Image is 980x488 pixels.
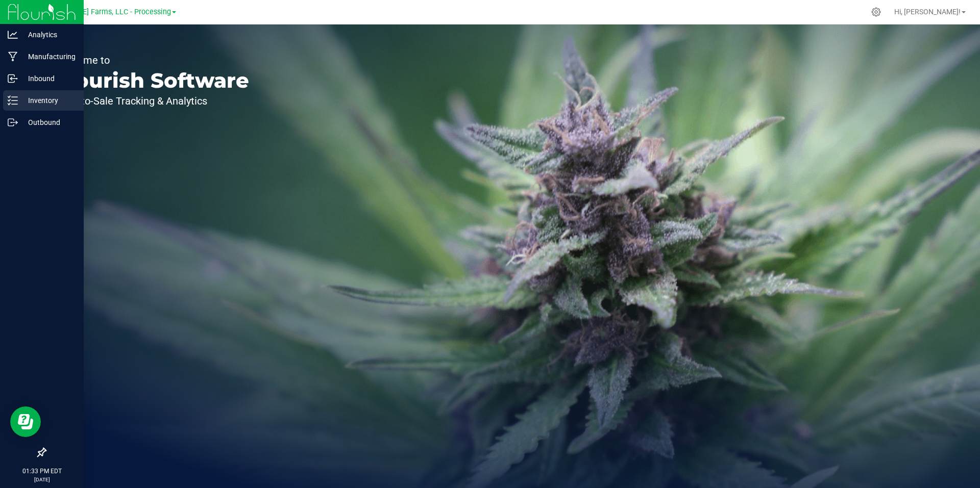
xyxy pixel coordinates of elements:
p: Inbound [18,72,79,85]
p: Welcome to [55,55,249,65]
p: Seed-to-Sale Tracking & Analytics [55,96,249,106]
p: Analytics [18,29,79,41]
inline-svg: Analytics [8,30,18,40]
span: Hi, [PERSON_NAME]! [894,8,961,16]
p: 01:33 PM EDT [5,467,79,476]
p: Manufacturing [18,50,79,63]
div: Manage settings [870,7,883,17]
inline-svg: Outbound [8,117,18,127]
p: [DATE] [5,476,79,483]
inline-svg: Manufacturing [8,52,18,62]
p: Flourish Software [55,70,249,91]
p: Inventory [18,94,79,107]
iframe: Resource center [10,406,41,437]
inline-svg: Inventory [8,95,18,106]
p: Outbound [18,116,79,129]
inline-svg: Inbound [8,73,18,84]
span: [PERSON_NAME] Farms, LLC - Processing [33,8,171,16]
